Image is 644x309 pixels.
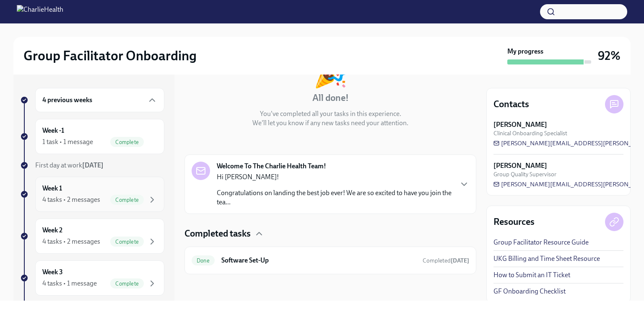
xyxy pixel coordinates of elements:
[493,270,570,280] a: How to Submit an IT Ticket
[184,227,476,240] div: Completed tasks
[20,161,164,170] a: First day at work[DATE]
[493,254,600,263] a: UKG Billing and Time Sheet Resource
[451,257,469,264] strong: [DATE]
[110,239,144,245] span: Complete
[42,184,62,193] h6: Week 1
[252,118,408,128] p: We'll let you know if any new tasks need your attention.
[217,188,452,207] p: Congratulations on landing the best job ever! We are so excited to have you join the tea...
[192,254,469,267] a: DoneSoftware Set-UpCompleted[DATE]
[17,5,63,18] img: CharlieHealth
[42,279,97,288] div: 4 tasks • 1 message
[20,260,164,296] a: Week 34 tasks • 1 messageComplete
[42,137,93,147] div: 1 task • 1 message
[42,126,64,135] h6: Week -1
[507,47,543,56] strong: My progress
[42,95,92,105] h6: 4 previous weeks
[312,92,349,104] h4: All done!
[217,162,326,171] strong: Welcome To The Charlie Health Team!
[493,216,535,228] h4: Resources
[192,257,215,264] span: Done
[493,120,547,129] strong: [PERSON_NAME]
[313,59,348,87] div: 🎉
[42,268,63,277] h6: Week 3
[23,47,197,64] h2: Group Facilitator Onboarding
[184,227,251,240] h4: Completed tasks
[493,170,556,178] span: Group Quality Supervisor
[493,287,566,296] a: GF Onboarding Checklist
[110,281,144,287] span: Complete
[20,119,164,154] a: Week -11 task • 1 messageComplete
[493,98,529,111] h4: Contacts
[110,197,144,203] span: Complete
[35,88,164,112] div: 4 previous weeks
[35,161,104,169] span: First day at work
[260,109,401,118] p: You've completed all your tasks in this experience.
[221,256,416,265] h6: Software Set-Up
[493,238,589,247] a: Group Facilitator Resource Guide
[110,139,144,145] span: Complete
[42,237,100,246] div: 4 tasks • 2 messages
[423,257,469,265] span: September 10th, 2025 15:34
[493,129,567,137] span: Clinical Onboarding Specialist
[493,161,547,170] strong: [PERSON_NAME]
[42,226,62,235] h6: Week 2
[598,48,621,63] h3: 92%
[42,195,100,204] div: 4 tasks • 2 messages
[82,161,104,169] strong: [DATE]
[217,173,452,182] p: Hi [PERSON_NAME]!
[423,257,469,264] span: Completed
[20,177,164,212] a: Week 14 tasks • 2 messagesComplete
[20,219,164,254] a: Week 24 tasks • 2 messagesComplete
